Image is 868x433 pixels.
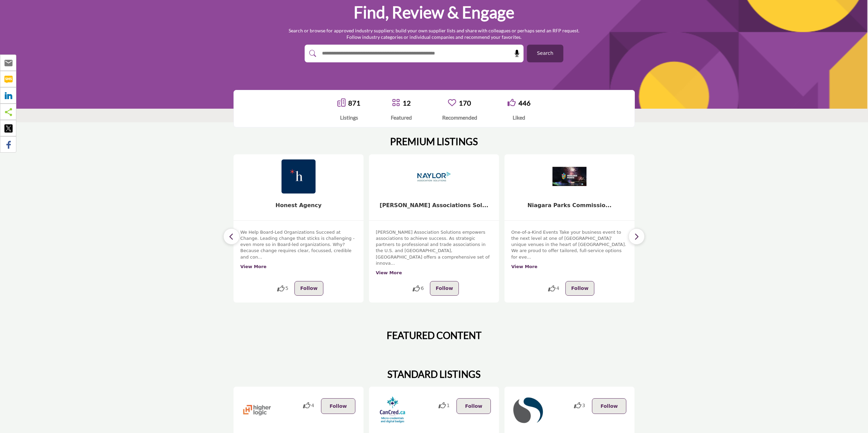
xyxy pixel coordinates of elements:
[465,403,482,409] span: Follow
[380,202,488,208] b: Naylor Associations Sol...
[390,136,478,148] h2: PREMIUM LISTINGS
[447,402,450,409] span: 1
[537,50,553,57] span: Search
[552,159,586,194] img: Niagara Parks Commissio...
[337,113,360,122] div: Listings
[376,229,492,276] div: [PERSON_NAME] Association Solutions empowers associations to achieve success. As strategic partne...
[387,330,482,341] h2: FEATURED CONTENT
[275,202,321,208] a: Honest Agency
[392,98,400,108] a: Go to Featured
[430,281,459,296] button: Follow
[442,113,477,122] div: Recommended
[436,285,453,291] span: Follow
[329,403,347,409] span: Follow
[459,99,471,107] a: 170
[571,285,589,291] span: Follow
[582,402,585,409] span: 3
[348,99,360,107] a: 871
[527,45,563,62] button: Search
[294,281,323,296] button: Follow
[508,98,516,107] i: Go to Liked
[511,229,628,276] div: One-of-a-Kind Events Take your business event to the next level at one of [GEOGRAPHIC_DATA]’ uniq...
[285,285,288,292] span: 5
[387,369,481,380] h2: STANDARD LISTINGS
[565,281,594,296] button: Follow
[282,159,316,194] img: Honest Agency
[511,264,537,269] a: View More
[354,2,514,23] h1: Find, Review & Engage
[600,403,618,409] span: Follow
[240,264,267,269] a: View More
[448,98,456,108] a: Go to Recommended
[321,398,355,414] button: Follow
[377,395,408,426] img: CanCred by Learning Age...
[240,229,357,276] div: We Help Board-Led Organizations Succeed at Change. Leading change that sticks is challenging - ev...
[289,27,579,41] p: Search or browse for approved industry suppliers; build your own supplier lists and share with co...
[456,398,491,414] button: Follow
[403,99,411,107] a: 12
[556,285,559,292] span: 4
[380,202,488,208] a: [PERSON_NAME] Associations Sol...
[592,398,626,414] button: Follow
[421,285,424,292] span: 6
[527,202,611,208] a: Niagara Parks Commissio...
[300,285,318,291] span: Follow
[518,99,531,107] a: 446
[508,113,531,122] div: Liked
[376,270,402,275] a: View More
[513,395,543,426] img: Stratford Group
[242,395,272,426] img: Higher Logic
[391,113,412,122] div: Featured
[417,159,451,194] img: Naylor Associations Sol...
[311,402,314,409] span: 4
